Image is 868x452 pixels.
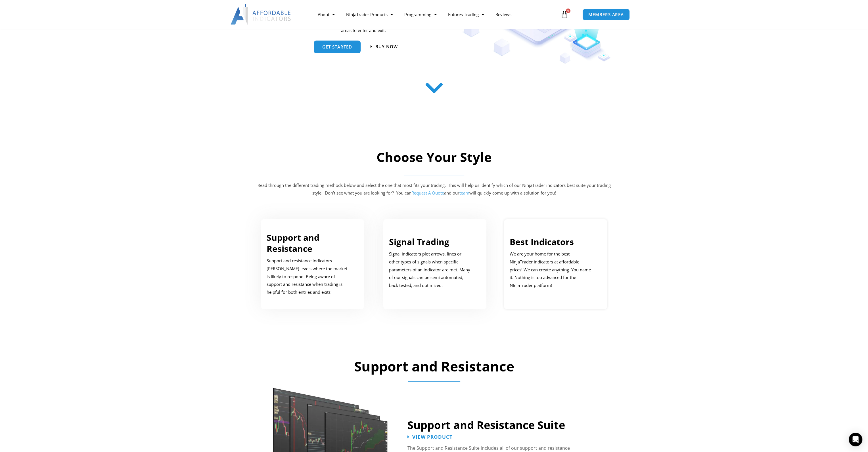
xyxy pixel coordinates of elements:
[371,45,398,49] a: Buy now
[566,9,570,13] span: 0
[442,8,490,21] a: Futures Trading
[267,257,350,296] p: Support and resistance indicators [PERSON_NAME] levels where the market is likely to respond. Bei...
[312,8,340,21] a: About
[260,358,609,375] h2: Support and Resistance
[257,149,612,166] h2: Choose Your Style
[459,190,469,196] a: team
[412,434,453,439] span: View Product
[340,8,398,21] a: NinjaTrader Products
[582,9,630,20] a: MEMBERS AREA
[411,190,444,196] a: Request A Quote
[407,417,565,432] a: Support and Resistance Suite
[849,433,862,446] div: Open Intercom Messenger
[552,6,577,23] a: 0
[389,236,449,248] a: Signal Trading
[398,8,442,21] a: Programming
[322,45,352,49] span: get started
[267,232,319,254] a: Support and Resistance
[490,8,517,21] a: Reviews
[510,236,574,248] a: Best Indicators
[312,8,559,21] nav: Menu
[389,250,472,290] p: Signal indicators plot arrows, lines or other types of signals when specific parameters of an ind...
[510,250,593,290] p: We are your home for the best NinjaTrader indicators at affordable prices! We can create anything...
[257,181,612,197] p: Read through the different trading methods below and select the one that most fits your trading. ...
[375,45,398,49] span: Buy now
[407,434,453,439] a: View Product
[314,41,361,53] a: get started
[588,12,624,17] span: MEMBERS AREA
[231,4,292,25] img: LogoAI | Affordable Indicators – NinjaTrader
